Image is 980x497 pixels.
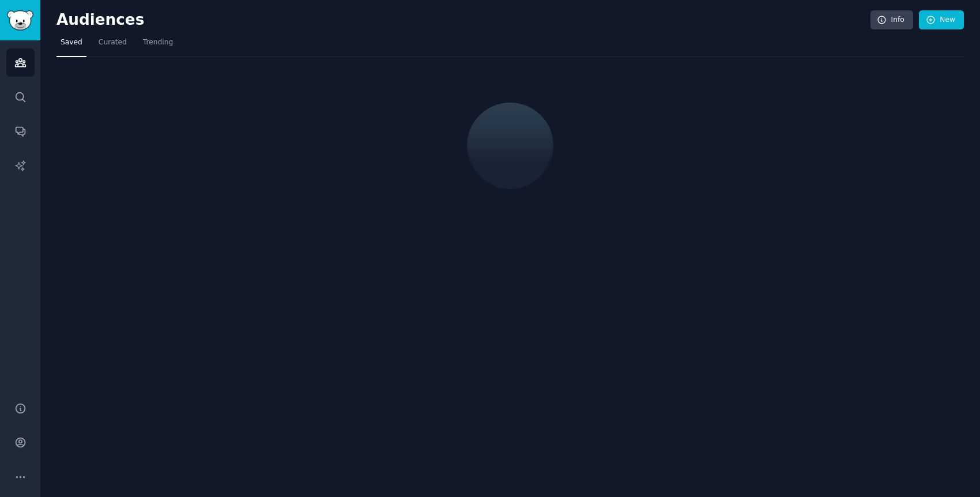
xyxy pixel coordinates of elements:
[95,33,131,57] a: Curated
[143,37,173,48] span: Trending
[919,10,964,30] a: New
[870,10,913,30] a: Info
[56,11,870,29] h2: Audiences
[7,10,33,31] img: GummySearch logo
[139,33,177,57] a: Trending
[99,37,127,48] span: Curated
[61,37,82,48] span: Saved
[56,33,86,57] a: Saved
